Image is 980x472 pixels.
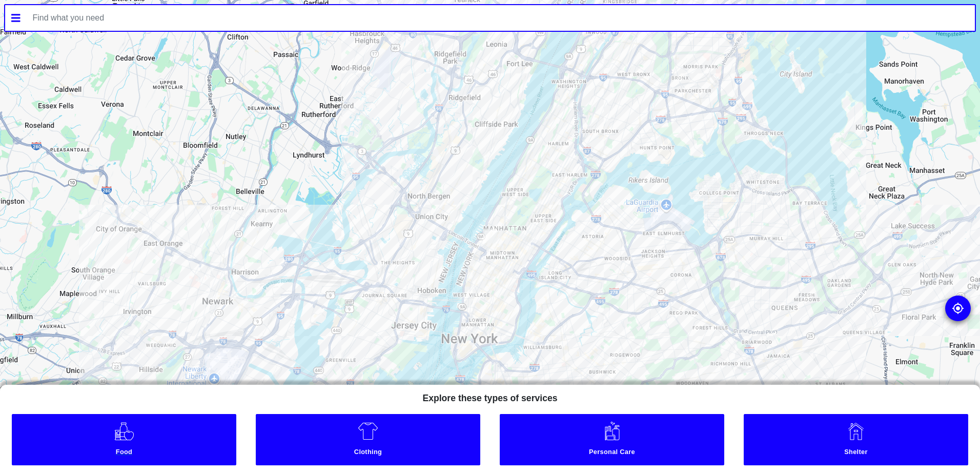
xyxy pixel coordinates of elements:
h5: Explore these types of services [414,385,565,408]
small: Shelter [746,448,965,459]
img: go to my location [952,302,964,314]
a: Shelter [744,414,968,465]
small: Food [14,448,233,459]
a: Personal Care [500,414,724,465]
input: Find what you need [27,5,975,31]
a: Clothing [256,414,480,465]
img: Food [114,421,135,441]
small: Clothing [258,448,477,459]
a: Food [12,414,236,465]
img: Shelter [846,421,866,441]
small: Personal Care [502,448,721,459]
img: Personal Care [602,421,622,441]
img: Clothing [358,421,378,441]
